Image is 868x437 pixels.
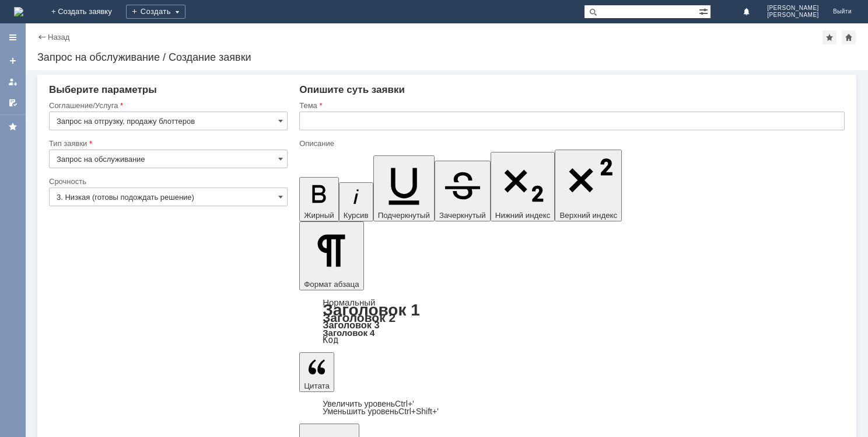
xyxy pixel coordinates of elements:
span: Выберите параметры [49,84,157,95]
span: Цитата [304,381,330,390]
span: Расширенный поиск [699,5,710,16]
a: Код [323,335,338,345]
a: Заголовок 1 [323,301,420,319]
button: Зачеркнутый [435,161,491,221]
div: Тип заявки [49,140,285,147]
span: Ctrl+' [395,399,414,408]
div: Соглашение/Услуга [49,102,285,109]
a: Заголовок 2 [323,311,395,324]
span: Опишите суть заявки [299,84,405,95]
button: Подчеркнутый [373,155,435,221]
span: Курсив [344,211,369,220]
span: Формат абзаца [304,280,359,289]
div: Формат абзаца [299,299,845,344]
div: Тема [299,102,842,109]
div: Запрос на обслуживание / Создание заявки [37,51,856,63]
span: Нижний индекс [495,211,551,220]
div: Цитата [299,400,845,415]
a: Назад [48,33,69,41]
img: logo [14,7,23,16]
a: Decrease [323,407,439,416]
span: [PERSON_NAME] [767,5,819,12]
button: Нижний индекс [491,152,555,221]
span: Подчеркнутый [378,211,430,220]
a: Мои заявки [3,72,22,91]
a: Заголовок 3 [323,320,379,330]
button: Жирный [299,177,339,221]
a: Создать заявку [3,51,22,70]
a: Нормальный [323,297,375,307]
button: Верхний индекс [555,150,622,221]
span: [PERSON_NAME] [767,12,819,19]
button: Курсив [339,182,373,221]
div: Описание [299,140,842,147]
span: Верхний индекс [559,211,617,220]
a: Заголовок 4 [323,328,374,338]
span: Ctrl+Shift+' [398,407,439,416]
span: Зачеркнутый [439,211,486,220]
div: Добавить в избранное [822,30,836,44]
button: Формат абзаца [299,221,363,290]
a: Мои согласования [3,93,22,112]
div: Срочность [49,178,285,185]
a: Increase [323,399,414,408]
div: Сделать домашней страницей [842,30,856,44]
a: Перейти на домашнюю страницу [14,7,23,16]
div: Создать [126,5,185,19]
button: Цитата [299,352,334,392]
span: Жирный [304,211,334,220]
